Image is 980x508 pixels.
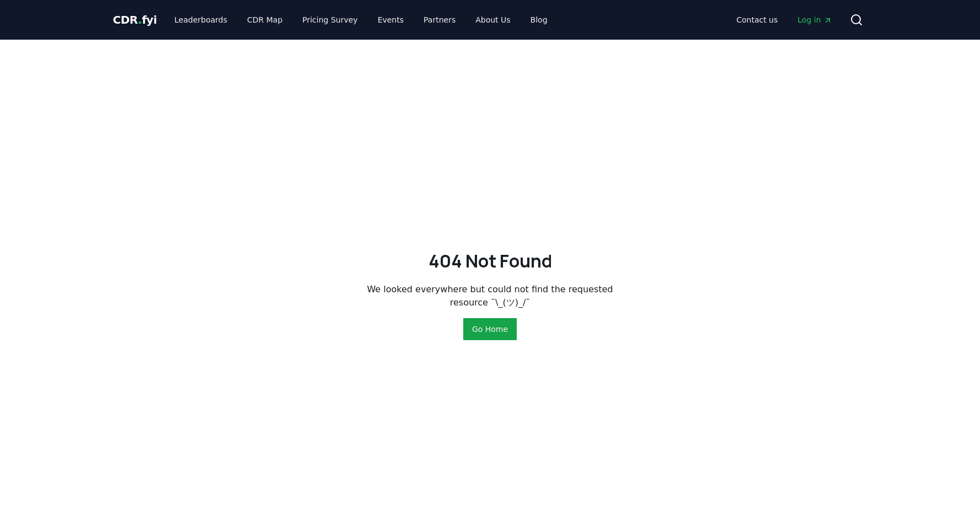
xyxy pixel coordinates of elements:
[797,14,832,25] span: Log in
[727,10,786,30] a: Contact us
[429,248,552,274] h2: 404 Not Found
[789,10,840,30] a: Log in
[165,10,236,30] a: Leaderboards
[113,13,157,26] span: CDR fyi
[369,10,413,30] a: Events
[727,10,840,30] nav: Main
[238,10,291,30] a: CDR Map
[463,318,517,340] button: Go Home
[467,10,519,30] a: About Us
[415,10,464,30] a: Partners
[367,283,614,309] p: We looked everywhere but could not find the requested resource ¯\_(ツ)_/¯
[522,10,556,30] a: Blog
[138,13,142,26] span: .
[293,10,366,30] a: Pricing Survey
[165,10,556,30] nav: Main
[113,12,157,28] a: CDR.fyi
